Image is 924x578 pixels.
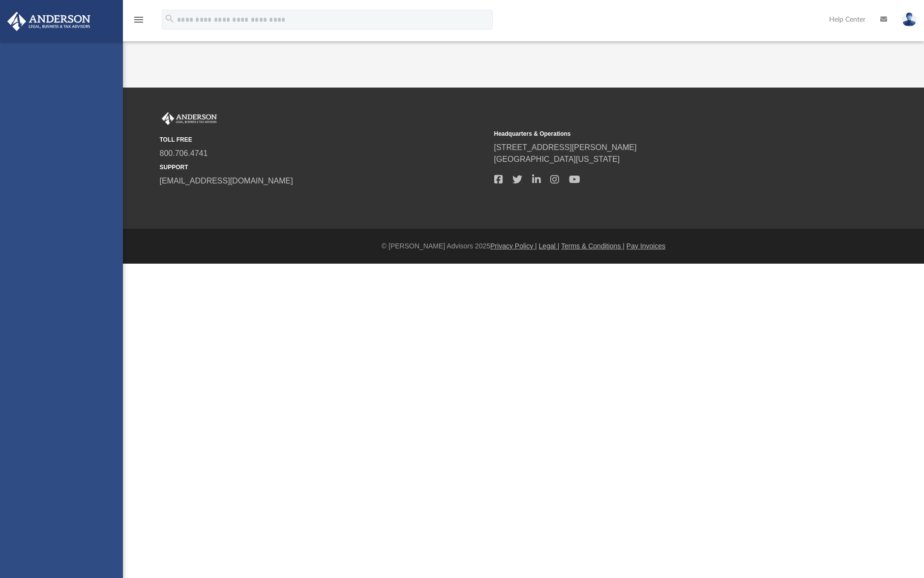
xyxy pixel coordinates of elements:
[626,242,665,250] a: Pay Invoices
[160,149,208,157] a: 800.706.4741
[494,155,620,163] a: [GEOGRAPHIC_DATA][US_STATE]
[133,19,145,26] a: menu
[133,14,145,26] i: menu
[494,129,822,138] small: Headquarters & Operations
[4,12,93,31] img: Anderson Advisors Platinum Portal
[160,177,293,185] a: [EMAIL_ADDRESS][DOMAIN_NAME]
[160,112,219,125] img: Anderson Advisors Platinum Portal
[490,242,537,250] a: Privacy Policy |
[160,135,487,144] small: TOLL FREE
[902,12,917,27] img: User Pic
[160,163,487,172] small: SUPPORT
[164,13,175,24] i: search
[123,241,924,251] div: © [PERSON_NAME] Advisors 2025
[561,242,625,250] a: Terms & Conditions |
[494,143,637,152] a: [STREET_ADDRESS][PERSON_NAME]
[539,242,560,250] a: Legal |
